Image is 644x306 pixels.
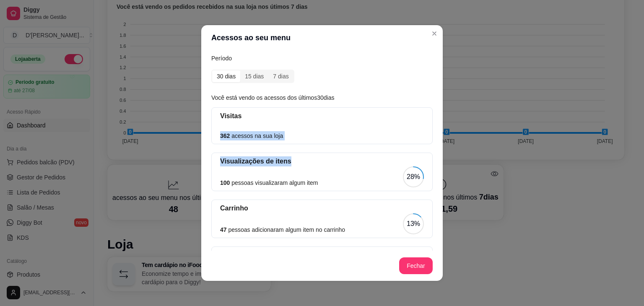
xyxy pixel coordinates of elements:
article: Carrinho [220,203,424,213]
article: acessos na sua loja [220,131,283,140]
span: 362 [220,132,230,139]
div: 15 dias [240,70,268,82]
span: 47 [220,226,227,233]
article: Você está vendo os acessos dos últimos 30 dias [211,93,433,102]
button: Fechar [399,257,433,274]
article: Visualizações de itens [220,156,424,166]
span: 100 [220,179,230,186]
article: Visitas [220,111,424,121]
div: 13% [407,219,420,229]
article: Período [211,54,433,63]
div: 30 dias [212,70,240,82]
div: 28% [407,172,420,182]
button: Close [428,27,441,40]
article: Pedidos [220,250,424,260]
article: pessoas adicionaram algum item no carrinho [220,225,345,234]
div: 7 dias [268,70,293,82]
article: pessoas visualizaram algum item [220,178,318,187]
header: Acessos ao seu menu [201,25,443,50]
